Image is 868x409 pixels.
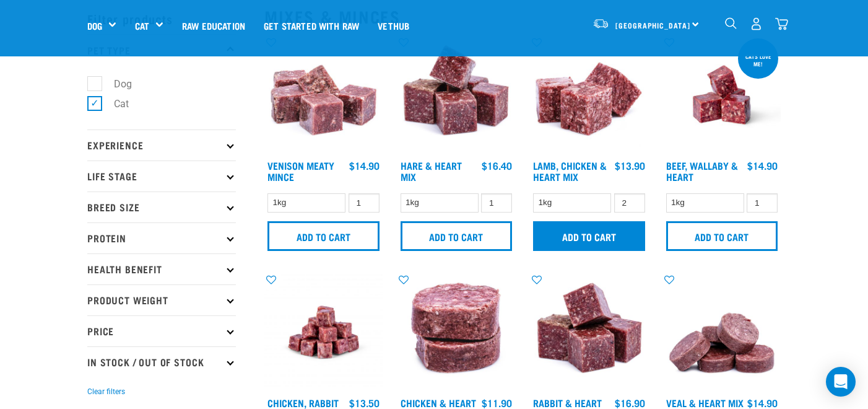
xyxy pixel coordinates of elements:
label: Cat [94,96,134,112]
a: Dog [87,19,102,33]
p: In Stock / Out Of Stock [87,346,236,377]
p: Breed Size [87,191,236,222]
label: Dog [94,76,137,92]
img: home-icon-1@2x.png [725,17,737,29]
a: Hare & Heart Mix [401,162,462,179]
input: 1 [349,193,380,213]
span: [GEOGRAPHIC_DATA] [615,23,690,27]
p: Experience [87,130,236,161]
p: Product Weight [87,284,236,315]
img: 1117 Venison Meat Mince 01 [264,36,383,154]
input: 1 [747,193,778,213]
div: Open Intercom Messenger [826,367,856,397]
div: Cats love me! [738,47,778,73]
img: home-icon@2x.png [775,17,788,30]
p: Price [87,315,236,346]
input: Add to cart [666,221,778,251]
div: $13.50 [349,397,380,408]
a: Veal & Heart Mix [666,400,744,405]
a: Beef, Wallaby & Heart [666,162,738,179]
img: 1124 Lamb Chicken Heart Mix 01 [530,36,648,154]
a: Venison Meaty Mince [267,162,334,179]
p: Life Stage [87,161,236,191]
div: $13.90 [615,160,645,171]
img: Pile Of Cubed Hare Heart For Pets [397,36,516,154]
div: $16.40 [482,160,512,171]
input: Add to cart [533,221,645,251]
input: 1 [614,193,645,213]
img: Chicken Rabbit Heart 1609 [264,273,383,392]
input: Add to cart [267,221,380,251]
img: van-moving.png [592,18,609,29]
a: Vethub [368,1,419,50]
img: Chicken and Heart Medallions [397,273,516,392]
div: $16.90 [615,397,645,408]
input: Add to cart [401,221,513,251]
input: 1 [481,193,512,213]
a: Lamb, Chicken & Heart Mix [533,162,607,179]
div: $14.90 [747,160,778,171]
img: Raw Essentials 2024 July2572 Beef Wallaby Heart [663,36,781,154]
a: Raw Education [173,1,254,50]
div: $11.90 [482,397,512,408]
img: 1087 Rabbit Heart Cubes 01 [530,273,648,392]
a: Get started with Raw [254,1,368,50]
img: 1152 Veal Heart Medallions 01 [663,273,781,392]
a: Cat [135,19,149,33]
p: Protein [87,222,236,253]
img: user.png [750,17,763,30]
p: Health Benefit [87,253,236,284]
button: Clear filters [87,386,125,397]
div: $14.90 [349,160,380,171]
div: $14.90 [747,397,778,408]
